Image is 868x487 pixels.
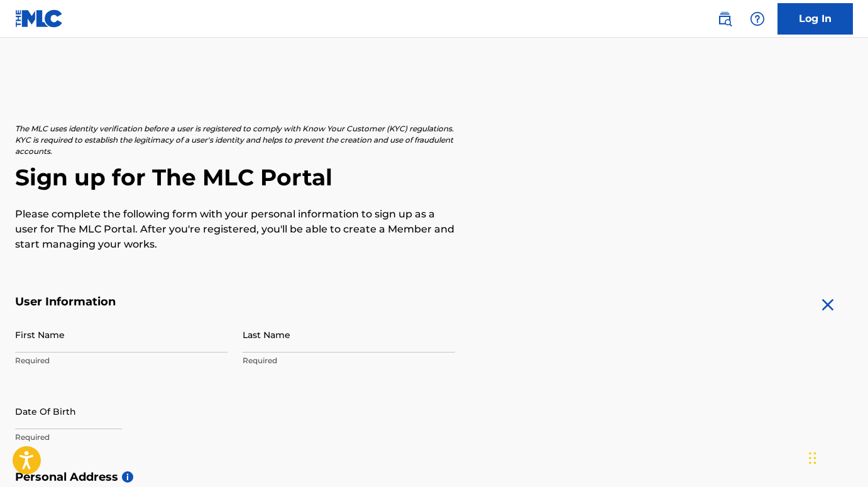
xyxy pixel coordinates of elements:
img: MLC Logo [15,9,63,28]
p: Required [243,355,455,366]
h2: Sign up for The MLC Portal [15,163,853,192]
p: Required [15,355,228,366]
p: The MLC uses identity verification before a user is registered to comply with Know Your Customer ... [15,123,455,157]
div: Drag [809,439,816,477]
p: Required [15,432,228,443]
a: Public Search [712,6,737,31]
iframe: Chat Widget [805,427,868,487]
span: i [122,471,133,483]
h5: Personal Address [15,470,853,484]
h5: User Information [15,295,455,309]
p: Please complete the following form with your personal information to sign up as a user for The ML... [15,207,455,252]
a: Log In [777,3,853,35]
div: Help [745,6,770,31]
img: search [717,11,732,26]
img: help [750,11,765,26]
img: close [818,295,838,315]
